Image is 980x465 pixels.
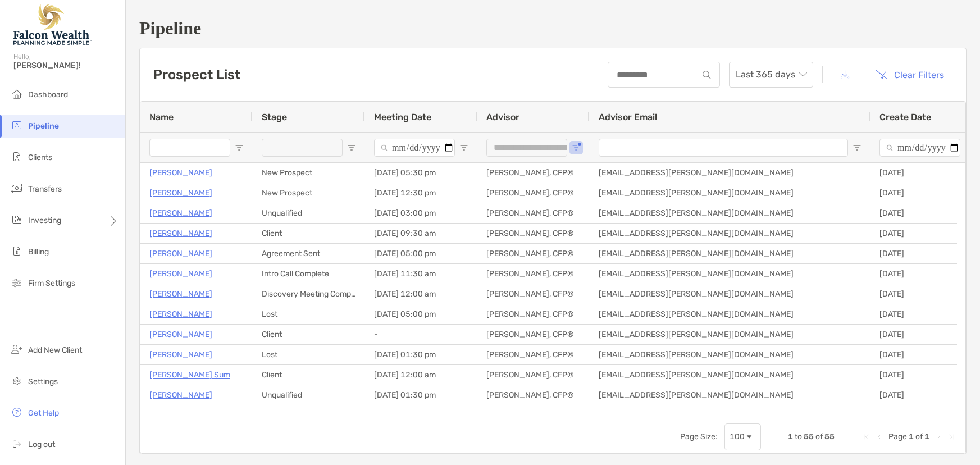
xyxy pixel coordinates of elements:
[365,183,477,203] div: [DATE] 12:30 pm
[590,405,870,425] div: [EMAIL_ADDRESS][PERSON_NAME][DOMAIN_NAME]
[347,143,356,152] button: Open Filter Menu
[590,224,870,243] div: [EMAIL_ADDRESS][PERSON_NAME][DOMAIN_NAME]
[10,181,24,195] img: transfers icon
[13,4,92,45] img: Falcon Wealth Planning Logo
[477,203,590,223] div: [PERSON_NAME], CFP®
[28,279,75,288] span: Firm Settings
[10,213,24,226] img: investing icon
[253,244,365,263] div: Agreement Sent
[879,139,960,157] input: Create Date Filter Input
[590,325,870,344] div: [EMAIL_ADDRESS][PERSON_NAME][DOMAIN_NAME]
[590,385,870,405] div: [EMAIL_ADDRESS][PERSON_NAME][DOMAIN_NAME]
[590,365,870,385] div: [EMAIL_ADDRESS][PERSON_NAME][DOMAIN_NAME]
[947,432,956,441] div: Last Page
[680,432,718,441] div: Page Size:
[365,345,477,364] div: [DATE] 01:30 pm
[365,304,477,324] div: [DATE] 05:00 pm
[875,432,884,441] div: Previous Page
[149,307,212,321] a: [PERSON_NAME]
[590,183,870,203] div: [EMAIL_ADDRESS][PERSON_NAME][DOMAIN_NAME]
[703,71,711,79] img: input icon
[28,153,52,162] span: Clients
[590,163,870,183] div: [EMAIL_ADDRESS][PERSON_NAME][DOMAIN_NAME]
[365,224,477,243] div: [DATE] 09:30 am
[804,432,814,441] span: 55
[590,345,870,364] div: [EMAIL_ADDRESS][PERSON_NAME][DOMAIN_NAME]
[253,264,365,284] div: Intro Call Complete
[253,405,365,425] div: Intro Call Complete
[477,345,590,364] div: [PERSON_NAME], CFP®
[599,139,848,157] input: Advisor Email Filter Input
[795,432,802,441] span: to
[149,327,212,341] p: [PERSON_NAME]
[365,325,477,344] div: -
[149,348,212,362] a: [PERSON_NAME]
[730,432,745,441] div: 100
[909,432,914,441] span: 1
[477,163,590,183] div: [PERSON_NAME], CFP®
[149,287,212,301] p: [PERSON_NAME]
[477,405,590,425] div: [PERSON_NAME], CFP®
[459,143,468,152] button: Open Filter Menu
[149,186,212,200] a: [PERSON_NAME]
[149,267,212,281] a: [PERSON_NAME]
[149,112,174,122] span: Name
[477,325,590,344] div: [PERSON_NAME], CFP®
[253,203,365,223] div: Unqualified
[235,143,244,152] button: Open Filter Menu
[10,374,24,388] img: settings icon
[477,264,590,284] div: [PERSON_NAME], CFP®
[10,437,24,450] img: logout icon
[10,343,24,356] img: add_new_client icon
[149,247,212,261] a: [PERSON_NAME]
[28,184,62,194] span: Transfers
[149,368,230,382] a: [PERSON_NAME] Sum
[253,183,365,203] div: New Prospect
[365,385,477,405] div: [DATE] 01:30 pm
[28,345,82,355] span: Add New Client
[599,112,657,122] span: Advisor Email
[724,423,761,450] div: Page Size
[365,365,477,385] div: [DATE] 12:00 am
[262,112,287,122] span: Stage
[10,87,24,101] img: dashboard icon
[28,440,55,449] span: Log out
[28,121,59,131] span: Pipeline
[736,62,806,87] span: Last 365 days
[477,385,590,405] div: [PERSON_NAME], CFP®
[28,247,49,257] span: Billing
[149,226,212,240] a: [PERSON_NAME]
[10,244,24,258] img: billing icon
[253,385,365,405] div: Unqualified
[590,203,870,223] div: [EMAIL_ADDRESS][PERSON_NAME][DOMAIN_NAME]
[149,206,212,220] p: [PERSON_NAME]
[149,388,212,402] p: [PERSON_NAME]
[888,432,907,441] span: Page
[477,183,590,203] div: [PERSON_NAME], CFP®
[915,432,923,441] span: of
[590,304,870,324] div: [EMAIL_ADDRESS][PERSON_NAME][DOMAIN_NAME]
[867,62,952,87] button: Clear Filters
[853,143,862,152] button: Open Filter Menu
[253,345,365,364] div: Lost
[253,304,365,324] div: Lost
[10,118,24,132] img: pipeline icon
[590,284,870,304] div: [EMAIL_ADDRESS][PERSON_NAME][DOMAIN_NAME]
[365,244,477,263] div: [DATE] 05:00 pm
[149,408,212,422] a: [PERSON_NAME]
[572,143,581,152] button: Open Filter Menu
[934,432,943,441] div: Next Page
[253,284,365,304] div: Discovery Meeting Complete
[879,112,931,122] span: Create Date
[862,432,870,441] div: First Page
[149,166,212,180] a: [PERSON_NAME]
[10,276,24,289] img: firm-settings icon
